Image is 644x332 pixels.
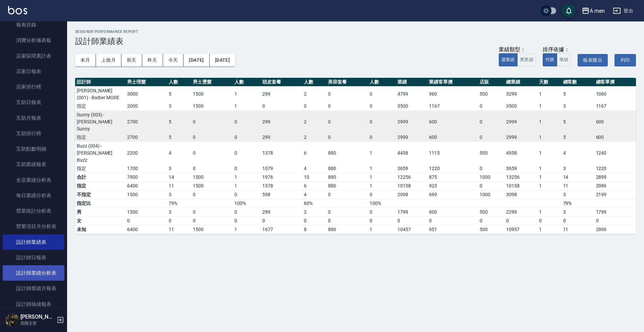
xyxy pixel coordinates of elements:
[210,54,235,66] button: [DATE]
[368,216,396,225] td: 0
[368,181,396,190] td: 1
[3,48,64,64] a: 店家區間累計表
[427,102,478,111] td: 1167
[191,110,233,133] td: 0
[594,208,636,216] td: 1799
[368,86,396,102] td: 0
[427,181,478,190] td: 923
[75,190,125,199] td: 不指定
[427,133,478,142] td: 600
[326,142,368,164] td: 880
[543,46,571,53] div: 排序依據：
[75,208,125,216] td: 男
[191,208,233,216] td: 0
[537,208,561,216] td: 1
[233,102,261,111] td: 1
[8,6,27,14] img: Logo
[368,78,396,87] th: 人數
[167,86,191,102] td: 5
[125,181,167,190] td: 6400
[594,142,636,164] td: 1240
[3,203,64,219] a: 營業統計分析表
[561,78,594,87] th: 總客數
[3,141,64,157] a: 互助點數明細
[368,142,396,164] td: 1
[167,110,191,133] td: 5
[561,110,594,133] td: 5
[125,216,167,225] td: 0
[75,199,125,208] td: 指定比
[557,53,571,66] button: 業績
[3,17,64,33] a: 報表目錄
[504,102,537,111] td: 3500
[396,86,427,102] td: 4799
[302,225,326,234] td: 8
[537,225,561,234] td: 1
[326,86,368,102] td: 0
[75,86,125,102] td: [PERSON_NAME] (001) - Barber MORE
[167,164,191,173] td: 3
[594,173,636,181] td: 2899
[75,78,125,87] th: 設計師
[326,102,368,111] td: 0
[302,216,326,225] td: 0
[75,37,636,46] h3: 設計師業績表
[594,216,636,225] td: 0
[594,86,636,102] td: 1060
[326,208,368,216] td: 0
[326,216,368,225] td: 0
[517,53,536,66] button: 實業績
[590,7,605,15] div: A men
[504,142,537,164] td: 4958
[478,102,504,111] td: 0
[75,78,636,234] table: a dense table
[75,102,125,111] td: 指定
[75,133,125,142] td: 指定
[302,102,326,111] td: 0
[302,133,326,142] td: 2
[537,110,561,133] td: 1
[191,181,233,190] td: 1500
[3,157,64,172] a: 互助業績報表
[191,102,233,111] td: 1500
[167,190,191,199] td: 3
[233,110,261,133] td: 0
[191,86,233,102] td: 1500
[261,102,302,111] td: 0
[121,54,142,66] button: 前天
[142,54,163,66] button: 昨天
[3,188,64,203] a: 每日業績分析表
[167,208,191,216] td: 3
[594,110,636,133] td: 600
[326,173,368,181] td: 880
[125,133,167,142] td: 2700
[233,216,261,225] td: 0
[396,181,427,190] td: 10158
[561,181,594,190] td: 11
[191,190,233,199] td: 0
[3,79,64,95] a: 店家排行榜
[261,86,302,102] td: 299
[233,164,261,173] td: 0
[3,110,64,126] a: 互助月報表
[167,181,191,190] td: 11
[75,173,125,181] td: 合計
[368,225,396,234] td: 1
[302,173,326,181] td: 10
[75,110,125,133] td: Sunny (003) - [PERSON_NAME] Sunny
[326,181,368,190] td: 880
[504,164,537,173] td: 3659
[261,164,302,173] td: 1079
[537,173,561,181] td: 1
[326,133,368,142] td: 0
[75,181,125,190] td: 指定
[3,281,64,296] a: 設計師業績月報表
[191,142,233,164] td: 0
[427,190,478,199] td: 699
[302,181,326,190] td: 6
[191,216,233,225] td: 0
[167,142,191,164] td: 4
[396,133,427,142] td: 2999
[478,216,504,225] td: 0
[302,78,326,87] th: 人數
